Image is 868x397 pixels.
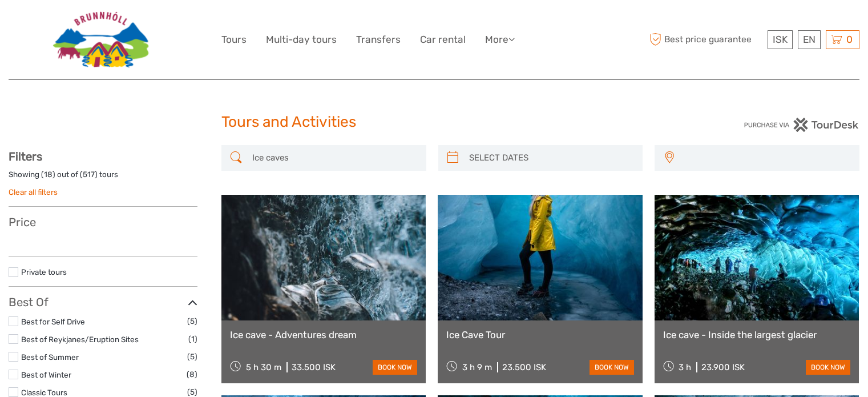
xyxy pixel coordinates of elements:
a: Ice cave - Inside the largest glacier [663,329,850,340]
div: EN [798,30,821,49]
span: (5) [187,315,197,328]
a: Clear all filters [9,187,58,197]
a: Best of Reykjanes/Eruption Sites [21,335,139,344]
div: 33.500 ISK [292,362,336,372]
a: Best of Summer [21,352,79,362]
input: SEARCH [248,148,421,168]
a: Ice cave - Adventures dream [230,329,417,340]
a: Car rental [420,31,466,48]
h1: Tours and Activities [221,113,647,131]
a: More [485,31,515,48]
a: Transfers [356,31,401,48]
span: 0 [845,34,854,45]
h3: Price [9,215,197,229]
label: 18 [44,169,53,180]
img: 842-d8486d28-25b1-4ae4-99a1-80b19c3c040c_logo_big.jpg [50,9,156,71]
a: Private tours [21,267,67,276]
span: 3 h 9 m [462,362,492,372]
span: Best price guarantee [647,30,765,49]
span: 3 h [679,362,691,372]
a: Ice Cave Tour [446,329,633,340]
a: book now [373,360,417,375]
a: book now [806,360,850,375]
input: SELECT DATES [465,148,637,168]
div: 23.900 ISK [701,362,745,372]
label: 517 [83,169,95,180]
img: PurchaseViaTourDesk.png [744,118,859,132]
a: Best for Self Drive [21,317,85,326]
h3: Best Of [9,295,197,309]
div: Showing ( ) out of ( ) tours [9,169,197,187]
a: Multi-day tours [266,31,337,48]
span: (1) [188,332,197,346]
a: Best of Winter [21,370,71,379]
a: Tours [221,31,247,48]
span: (8) [187,368,197,381]
div: 23.500 ISK [502,362,546,372]
strong: Filters [9,150,42,163]
span: 5 h 30 m [246,362,281,372]
a: Classic Tours [21,388,67,397]
span: (5) [187,350,197,363]
a: book now [590,360,634,375]
span: ISK [773,34,788,45]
